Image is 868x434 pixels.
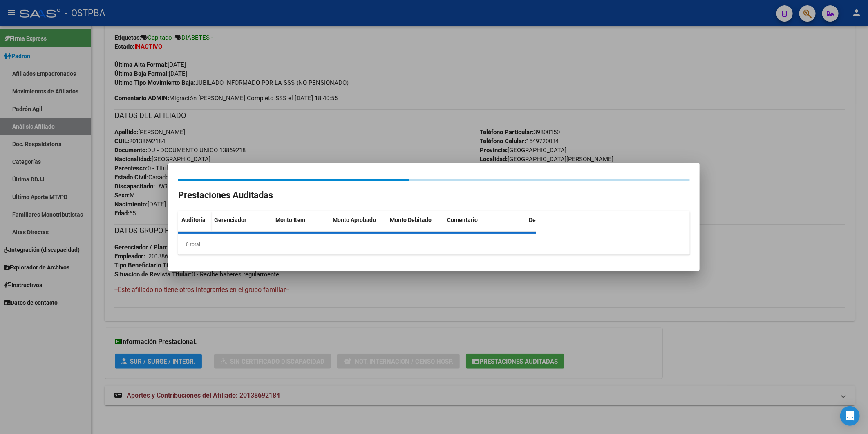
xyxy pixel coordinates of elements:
[181,217,206,223] span: Auditoría
[387,211,444,246] datatable-header-cell: Monto Debitado
[211,211,272,246] datatable-header-cell: Gerenciador
[178,234,690,255] div: 0 total
[178,188,690,203] h2: Prestaciones Auditadas
[840,406,860,426] div: Open Intercom Messenger
[275,217,305,223] span: Monto Item
[447,217,478,223] span: Comentario
[333,217,376,223] span: Monto Aprobado
[214,217,246,223] span: Gerenciador
[529,217,559,223] span: Descripción
[272,211,329,246] datatable-header-cell: Monto Item
[178,211,211,246] datatable-header-cell: Auditoría
[390,217,432,223] span: Monto Debitado
[526,211,607,246] datatable-header-cell: Descripción
[329,211,387,246] datatable-header-cell: Monto Aprobado
[444,211,526,246] datatable-header-cell: Comentario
